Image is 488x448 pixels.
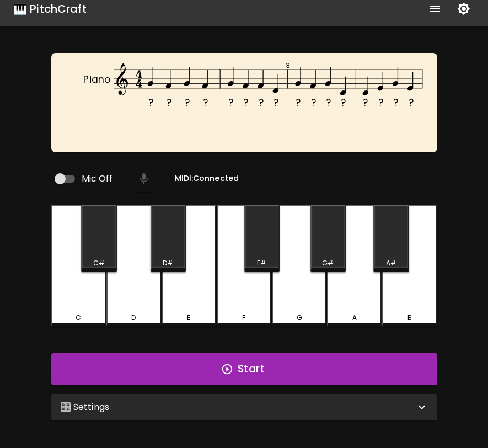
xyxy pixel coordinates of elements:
[148,96,153,109] text: ?
[76,313,81,323] div: C
[297,313,302,323] div: G
[274,96,278,109] text: ?
[131,313,136,323] div: D
[228,96,233,109] text: ?
[386,258,396,268] div: A#
[187,313,190,323] div: E
[296,96,301,109] text: ?
[175,173,239,185] h6: MIDI: Connected
[82,172,113,185] span: Mic Off
[167,96,171,109] text: ?
[185,96,190,109] text: ?
[51,353,437,385] button: Start
[311,96,316,109] text: ?
[409,96,414,109] text: ?
[242,313,245,323] div: F
[257,258,266,268] div: F#
[93,258,105,268] div: C#
[60,401,110,414] p: 🎛️ Settings
[378,96,383,109] text: ?
[363,96,368,109] text: ?
[163,258,173,268] div: D#
[203,96,208,109] text: ?
[83,73,110,86] text: Piano
[407,313,412,323] div: B
[286,61,290,70] text: 3
[51,394,437,420] div: 🎛️ Settings
[322,258,334,268] div: G#
[259,96,264,109] text: ?
[341,96,346,109] text: ?
[244,96,249,109] text: ?
[394,96,399,109] text: ?
[326,96,331,109] text: ?
[352,313,357,323] div: A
